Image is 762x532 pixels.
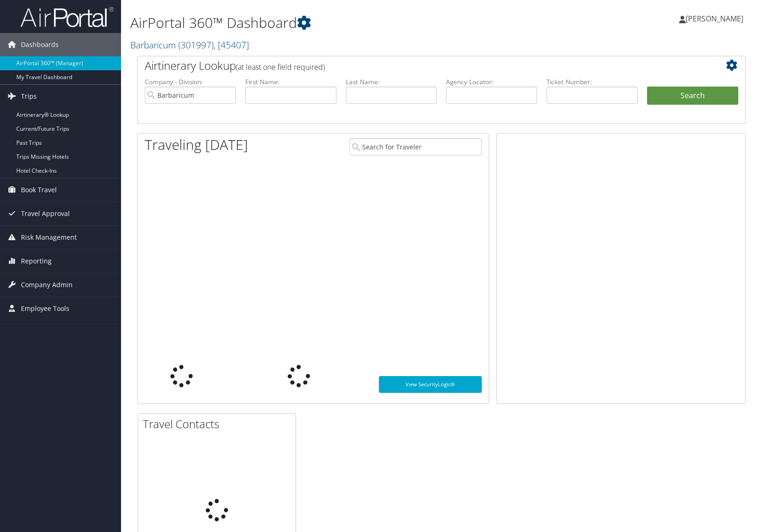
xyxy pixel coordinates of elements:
[346,77,437,87] label: Last Name:
[245,77,337,87] label: First Name:
[679,5,753,33] a: [PERSON_NAME]
[21,273,73,296] span: Company Admin
[21,226,77,249] span: Risk Management
[145,135,248,155] h1: Traveling [DATE]
[143,416,296,432] h2: Travel Contacts
[21,178,57,202] span: Book Travel
[236,62,325,72] span: (at least one field required)
[21,33,59,56] span: Dashboards
[21,85,37,108] span: Trips
[686,13,743,24] span: [PERSON_NAME]
[21,249,52,273] span: Reporting
[379,376,482,393] a: View SecurityLogic®
[21,202,70,225] span: Travel Approval
[546,77,638,87] label: Ticket Number:
[145,77,236,87] label: Company - Division:
[20,6,114,28] img: airportal-logo.png
[647,87,738,105] button: Search
[21,297,69,320] span: Employee Tools
[130,13,545,33] h1: AirPortal 360™ Dashboard
[145,58,688,74] h2: Airtinerary Lookup
[178,39,214,51] span: ( 301997 )
[350,138,482,155] input: Search for Traveler
[130,39,249,51] a: Barbaricum
[446,77,537,87] label: Agency Locator:
[214,39,249,51] span: , [ 45407 ]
